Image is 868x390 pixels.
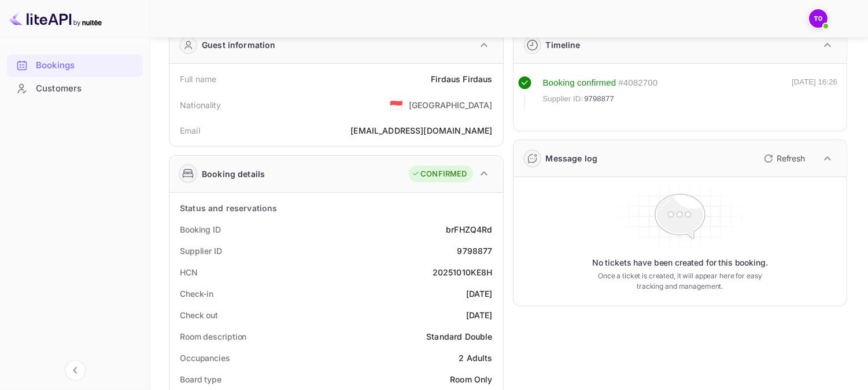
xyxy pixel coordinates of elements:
div: Check-in [180,288,213,300]
div: # 4082700 [618,76,658,90]
div: Timeline [546,39,581,51]
div: Booking details [202,168,265,180]
p: No tickets have been created for this booking. [592,257,768,268]
div: Customers [36,82,137,95]
button: Collapse navigation [65,360,86,381]
div: Booking ID [180,223,221,236]
div: Firdaus Firdaus [431,73,492,85]
span: Supplier ID: [543,93,583,105]
p: Once a ticket is created, it will appear here for easy tracking and management. [591,271,769,292]
div: Email [180,124,200,137]
div: [DATE] [466,288,493,300]
div: Occupancies [180,352,230,364]
p: Refresh [777,152,805,164]
div: Customers [7,78,143,100]
div: [GEOGRAPHIC_DATA] [409,99,493,111]
div: Guest information [202,39,276,51]
div: brFHZQ4Rd [446,223,492,236]
div: [EMAIL_ADDRESS][DOMAIN_NAME] [350,124,492,137]
div: Full name [180,73,216,85]
div: [DATE] [466,309,493,321]
div: Board type [180,373,221,385]
div: Booking confirmed [543,76,616,90]
span: 9798877 [584,93,614,105]
span: United States [390,94,403,115]
div: Status and reservations [180,202,277,214]
div: [DATE] 16:26 [792,76,837,110]
div: Bookings [7,54,143,77]
img: LiteAPI logo [9,9,102,28]
div: HCN [180,266,198,278]
img: Traveloka3PS 02 [809,9,828,28]
div: 9798877 [457,245,492,257]
div: Standard Double [426,330,492,343]
div: Check out [180,309,218,321]
a: Customers [7,78,143,99]
div: Message log [546,152,598,164]
div: Supplier ID [180,245,222,257]
div: CONFIRMED [412,168,467,180]
div: Room description [180,330,246,343]
div: 2 Adults [459,352,492,364]
div: 20251010KE8H [433,266,493,278]
div: Room Only [450,373,492,385]
a: Bookings [7,54,143,76]
button: Refresh [757,149,810,168]
div: Nationality [180,99,221,111]
div: Bookings [36,59,137,72]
